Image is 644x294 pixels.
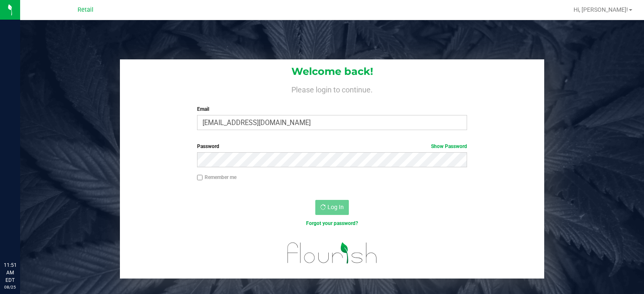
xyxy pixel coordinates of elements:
[327,204,344,210] span: Log In
[431,143,467,149] a: Show Password
[120,66,544,77] h1: Welcome back!
[4,284,16,290] p: 08/25
[197,105,467,113] label: Email
[197,143,219,149] span: Password
[197,174,236,181] label: Remember me
[4,261,16,284] p: 11:51 AM EDT
[78,6,93,13] span: Retail
[120,84,544,94] h4: Please login to continue.
[315,200,349,215] button: Log In
[306,220,358,226] a: Forgot your password?
[574,6,628,13] span: Hi, [PERSON_NAME]!
[197,175,203,181] input: Remember me
[279,236,385,270] img: flourish_logo.svg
